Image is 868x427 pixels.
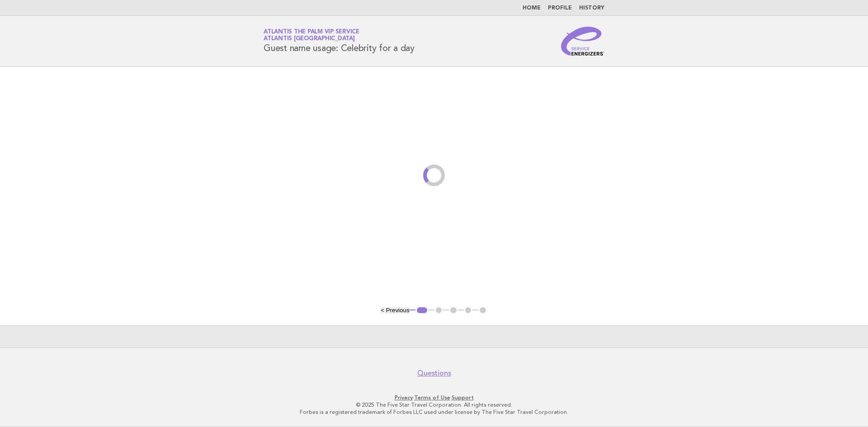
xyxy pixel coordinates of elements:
img: Service Energizers [561,27,604,56]
p: © 2025 The Five Star Travel Corporation. All rights reserved. [157,401,711,408]
a: Questions [417,369,451,378]
a: Terms of Use [414,394,450,401]
a: Atlantis The Palm VIP ServiceAtlantis [GEOGRAPHIC_DATA] [264,29,359,42]
a: Privacy [395,394,413,401]
span: Atlantis [GEOGRAPHIC_DATA] [264,36,355,42]
a: Home [523,5,541,11]
h1: Guest name usage: Celebrity for a day [264,29,415,53]
a: Support [452,394,474,401]
p: Forbes is a registered trademark of Forbes LLC used under license by The Five Star Travel Corpora... [157,408,711,416]
p: · · [157,394,711,401]
a: History [579,5,604,11]
a: Profile [548,5,572,11]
